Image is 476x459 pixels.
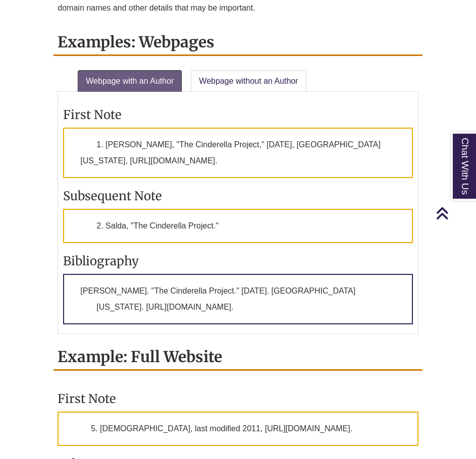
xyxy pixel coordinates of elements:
h3: Bibliography [63,253,412,269]
p: 1. [PERSON_NAME], "The Cinderella Project," [DATE], [GEOGRAPHIC_DATA][US_STATE], [URL][DOMAIN_NAME]. [63,128,412,178]
h2: Example: Full Website [54,344,422,371]
h3: First Note [58,391,418,407]
p: 5. [DEMOGRAPHIC_DATA], last modified 2011, [URL][DOMAIN_NAME]. [58,412,418,446]
h3: Subsequent Note [63,188,412,204]
a: Webpage without an Author [191,70,306,92]
p: 2. Salda, "The Cinderella Project." [63,209,412,243]
p: [PERSON_NAME]. "The Cinderella Project." [DATE]. [GEOGRAPHIC_DATA][US_STATE]. [URL][DOMAIN_NAME]. [63,274,412,324]
a: Back to Top [436,206,473,220]
h3: First Note [63,107,412,123]
a: Webpage with an Author [78,70,182,92]
h2: Examples: Webpages [54,29,422,56]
